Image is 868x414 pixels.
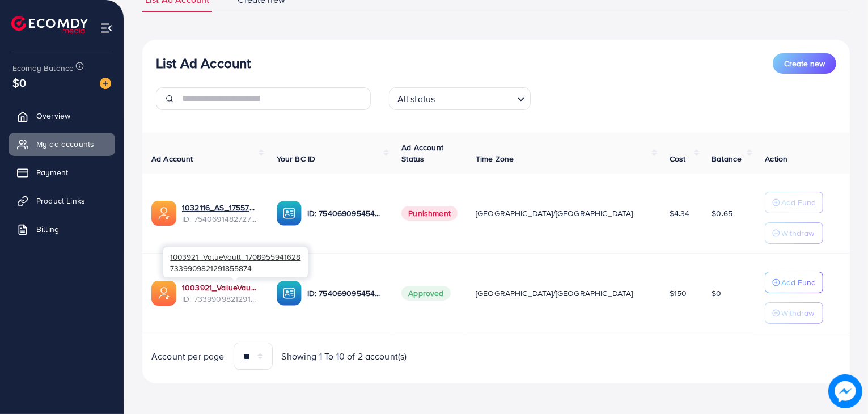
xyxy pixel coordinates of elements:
span: Your BC ID [277,153,316,164]
span: $150 [670,288,687,299]
img: ic-ba-acc.ded83a64.svg [277,281,302,306]
span: Billing [36,223,59,235]
input: Search for option [438,88,512,107]
span: $4.34 [670,208,690,219]
span: Time Zone [476,153,514,164]
span: All status [395,91,438,107]
span: Showing 1 To 10 of 2 account(s) [282,350,407,363]
span: Punishment [401,206,458,221]
span: Balance [712,153,742,164]
span: Ad Account [151,153,193,164]
a: 1003921_ValueVault_1708955941628 [182,282,259,293]
span: Account per page [151,350,225,363]
p: ID: 7540690954542530567 [307,206,384,220]
button: Add Fund [765,192,823,213]
p: Add Fund [781,196,816,209]
img: menu [100,22,113,35]
span: 1003921_ValueVault_1708955941628 [170,251,300,262]
img: logo [11,16,88,33]
img: ic-ads-acc.e4c84228.svg [151,281,176,306]
h3: List Ad Account [156,55,251,71]
a: Billing [9,218,115,240]
span: [GEOGRAPHIC_DATA]/[GEOGRAPHIC_DATA] [476,288,633,299]
img: image [828,374,862,408]
span: Cost [670,153,686,164]
a: Payment [9,161,115,184]
div: 7339909821291855874 [163,247,308,277]
span: Overview [36,110,70,121]
span: $0 [12,74,26,91]
img: ic-ads-acc.e4c84228.svg [151,201,176,226]
span: My ad accounts [36,138,94,150]
span: Ecomdy Balance [12,62,74,74]
img: ic-ba-acc.ded83a64.svg [277,201,302,226]
a: Overview [9,104,115,127]
button: Create new [773,53,836,74]
span: ID: 7339909821291855874 [182,293,259,305]
a: 1032116_AS_1755704222613 [182,202,259,213]
span: $0.65 [712,208,733,219]
span: Ad Account Status [401,142,443,164]
img: image [100,78,111,89]
p: Withdraw [781,226,814,240]
p: Withdraw [781,306,814,320]
span: Create new [784,58,825,69]
button: Withdraw [765,222,823,244]
span: Product Links [36,195,85,206]
button: Withdraw [765,302,823,324]
span: ID: 7540691482727464967 [182,213,259,225]
span: [GEOGRAPHIC_DATA]/[GEOGRAPHIC_DATA] [476,208,633,219]
p: ID: 7540690954542530567 [307,286,384,300]
button: Add Fund [765,272,823,293]
div: <span class='underline'>1032116_AS_1755704222613</span></br>7540691482727464967 [182,202,259,225]
span: Approved [401,286,450,301]
p: Add Fund [781,276,816,289]
span: Payment [36,167,68,178]
div: Search for option [389,87,531,110]
span: $0 [712,288,722,299]
span: Action [765,153,787,164]
a: Product Links [9,189,115,212]
a: My ad accounts [9,133,115,155]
